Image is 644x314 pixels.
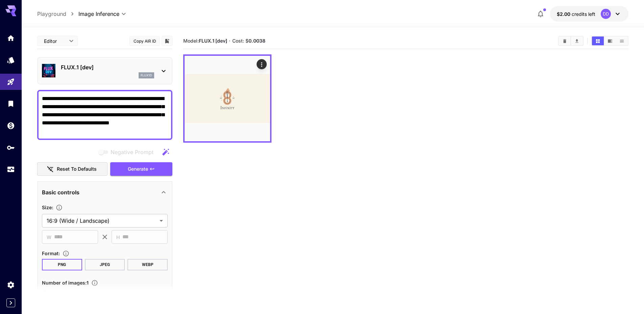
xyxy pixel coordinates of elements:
button: $2.00DD [550,6,628,22]
span: Image Inference [78,10,119,18]
a: Playground [37,10,66,18]
button: Show media in list view [616,37,628,45]
p: flux1d [141,73,152,78]
button: Show media in video view [604,37,616,45]
button: Adjust the dimensions of the generated image by specifying its width and height in pixels, or sel... [53,204,65,211]
span: Format : [42,250,60,256]
span: Model: [183,38,227,44]
span: Editor [44,38,65,45]
button: Add to library [164,37,170,45]
span: $2.00 [557,11,572,17]
button: Copy AIR ID [129,36,160,46]
p: Basic controls [42,188,79,196]
div: Actions [257,59,267,69]
div: Clear AllDownload All [558,36,583,46]
div: Library [7,99,15,108]
span: Number of images : 1 [42,280,89,286]
span: W [47,233,51,241]
button: Show media in grid view [592,37,604,45]
button: Choose the file format for the output image. [60,250,72,257]
button: Generate [110,162,172,176]
span: Negative prompts are not compatible with the selected model. [97,148,159,156]
img: R8mQvESnf2EoQAAAABJRU5ErkJggg== [185,56,270,141]
b: FLUX.1 [dev] [199,38,227,44]
span: Size : [42,204,53,210]
div: API Keys [7,143,15,152]
span: Cost: $ [232,38,265,44]
button: Download All [571,37,583,45]
p: FLUX.1 [dev] [61,63,154,71]
div: Wallet [7,121,15,130]
div: Playground [7,78,15,86]
p: · [229,37,231,45]
span: Negative Prompt [111,148,153,156]
button: Clear All [559,37,571,45]
button: PNG [42,259,82,270]
button: WEBP [127,259,168,270]
b: 0.0038 [248,38,265,44]
button: Expand sidebar [6,298,15,307]
div: Show media in grid viewShow media in video viewShow media in list view [591,36,628,46]
span: credits left [572,11,595,17]
span: Generate [128,165,148,173]
div: Settings [7,281,15,289]
button: Reset to defaults [37,162,108,176]
div: Basic controls [42,184,168,200]
span: H [116,233,120,241]
button: JPEG [85,259,125,270]
div: $2.00 [557,10,595,18]
div: FLUX.1 [dev]flux1d [42,61,168,81]
div: DD [601,9,611,19]
div: Models [7,56,15,64]
nav: breadcrumb [37,10,78,18]
span: 16:9 (Wide / Landscape) [47,217,157,225]
button: Specify how many images to generate in a single request. Each image generation will be charged se... [89,280,101,286]
div: Home [7,34,15,42]
div: Usage [7,165,15,174]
